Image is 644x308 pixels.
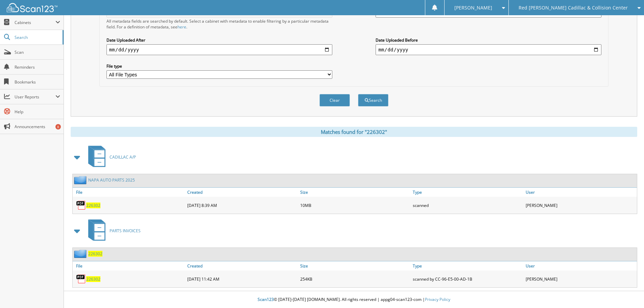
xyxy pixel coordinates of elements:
[55,124,61,129] div: 8
[319,94,350,106] button: Clear
[64,291,644,308] div: © [DATE]-[DATE] [DOMAIN_NAME]. All rights reserved | appg04-scan123-com |
[71,127,637,137] div: Matches found for "226302"
[299,188,411,197] a: Size
[88,251,102,257] a: 226302
[411,272,524,286] div: scanned by CC-96-E5-00-AD-1B
[299,261,411,270] a: Size
[411,188,524,197] a: Type
[524,272,637,286] div: [PERSON_NAME]
[84,217,141,244] a: PARTS INVOICES
[106,44,332,55] input: start
[186,272,299,286] div: [DATE] 11:42 AM
[76,200,86,210] img: PDF.png
[299,272,411,286] div: 254KB
[76,274,86,284] img: PDF.png
[358,94,388,106] button: Search
[411,261,524,270] a: Type
[454,6,492,10] span: [PERSON_NAME]
[610,276,644,308] iframe: Chat Widget
[106,37,332,43] label: Date Uploaded After
[73,261,186,270] a: File
[524,198,637,212] div: [PERSON_NAME]
[86,203,100,208] a: 226302
[15,64,60,70] span: Reminders
[186,198,299,212] div: [DATE] 8:39 AM
[73,188,186,197] a: File
[524,261,637,270] a: User
[186,188,299,197] a: Created
[376,44,601,55] input: end
[15,20,55,25] span: Cabinets
[15,49,60,55] span: Scan
[425,297,450,302] a: Privacy Policy
[186,261,299,270] a: Created
[84,144,136,170] a: CADILLAC A/P
[15,109,60,115] span: Help
[177,24,186,30] a: here
[15,124,60,129] span: Announcements
[524,188,637,197] a: User
[15,79,60,85] span: Bookmarks
[86,276,100,282] a: 226302
[15,34,59,40] span: Search
[110,228,141,234] span: PARTS INVOICES
[74,250,88,258] img: folder2.png
[106,63,332,69] label: File type
[411,198,524,212] div: scanned
[110,154,136,160] span: CADILLAC A/P
[7,3,57,12] img: scan123-logo-white.svg
[376,37,601,43] label: Date Uploaded Before
[74,176,88,184] img: folder2.png
[258,297,274,302] span: Scan123
[15,94,55,100] span: User Reports
[519,6,628,10] span: Red [PERSON_NAME] Cadillac & Collision Center
[299,198,411,212] div: 10MB
[106,18,332,30] div: All metadata fields are searched by default. Select a cabinet with metadata to enable filtering b...
[88,177,135,183] a: NAPA AUTO PARTS 2025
